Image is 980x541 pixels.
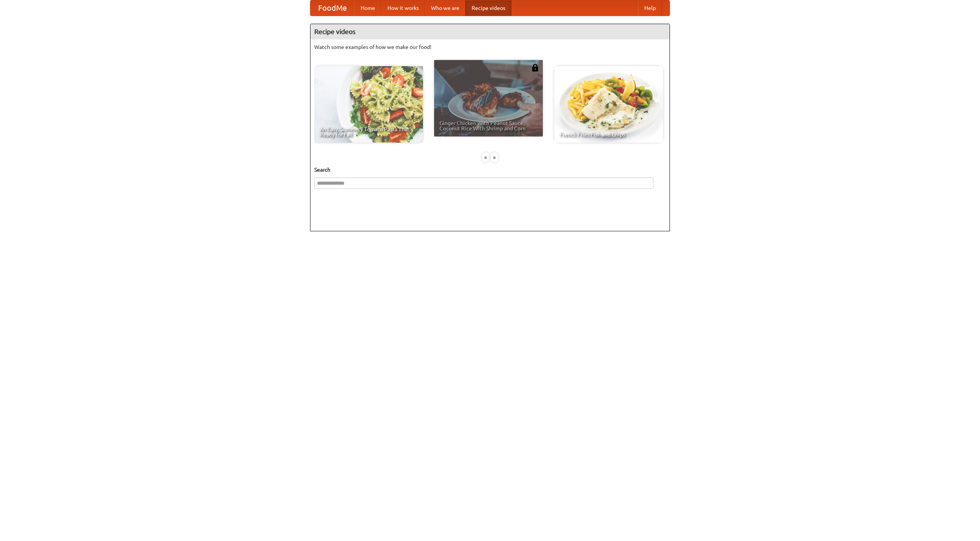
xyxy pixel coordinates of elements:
[531,64,539,71] img: 483408.png
[560,132,658,137] span: French Fries Fish and Chips
[425,0,465,16] a: Who we are
[465,0,511,16] a: Recipe videos
[381,0,425,16] a: How it works
[638,0,662,16] a: Help
[491,153,498,162] div: »
[310,0,354,16] a: FoodMe
[320,127,418,137] span: An Easy, Summery Tomato Pasta That's Ready for Fall
[482,153,489,162] div: «
[314,166,666,174] h5: Search
[554,66,663,143] a: French Fries Fish and Chips
[354,0,381,16] a: Home
[314,43,666,51] p: Watch some examples of how we make our food!
[310,24,670,39] h4: Recipe videos
[314,66,423,143] a: An Easy, Summery Tomato Pasta That's Ready for Fall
